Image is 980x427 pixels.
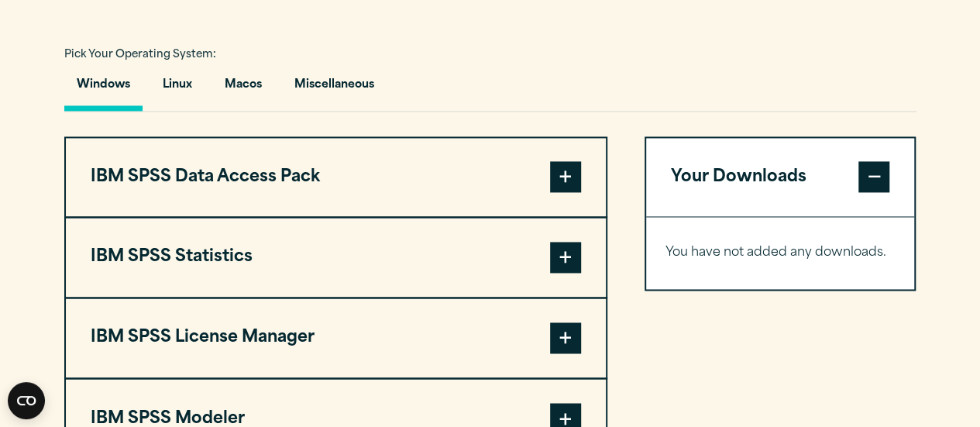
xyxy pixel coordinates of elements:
button: Open CMP widget [8,382,45,419]
button: IBM SPSS Data Access Pack [66,138,606,217]
button: Miscellaneous [282,67,387,111]
div: Your Downloads [646,216,915,289]
button: Linux [150,67,205,111]
button: IBM SPSS License Manager [66,298,606,377]
button: Windows [64,67,143,111]
button: Your Downloads [646,138,915,217]
p: You have not added any downloads. [665,242,896,264]
span: Pick Your Operating System: [64,50,216,60]
button: IBM SPSS Statistics [66,218,606,297]
button: Macos [212,67,274,111]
